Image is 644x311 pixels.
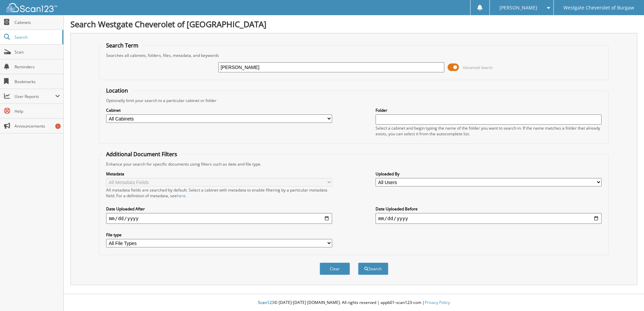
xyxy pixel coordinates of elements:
[103,150,181,158] legend: Additional Document Filters
[14,34,59,40] span: Search
[376,125,602,137] div: Select a cabinet and begin typing the name of the folder you want to search in. If the name match...
[14,94,55,99] span: User Reports
[14,64,60,70] span: Reminders
[103,98,605,103] div: Optionally limit your search to a particular cabinet or folder
[14,49,60,55] span: Scan
[103,161,605,167] div: Enhance your search for specific documents using filters such as date and file type.
[376,213,602,224] input: end
[106,206,332,212] label: Date Uploaded After
[103,42,142,49] legend: Search Term
[106,213,332,224] input: start
[64,295,644,311] div: © [DATE]-[DATE] [DOMAIN_NAME]. All rights reserved | appb01-scan123-com |
[177,193,186,199] a: here
[463,65,493,70] span: Advanced Search
[258,300,274,305] span: Scan123
[358,263,388,275] button: Search
[563,6,634,10] span: Westgate Cheverolet of Burgaw
[376,171,602,177] label: Uploaded By
[55,124,61,129] div: 1
[425,300,450,305] a: Privacy Policy
[106,187,332,199] div: All metadata fields are searched by default. Select a cabinet with metadata to enable filtering b...
[376,206,602,212] label: Date Uploaded Before
[14,79,60,84] span: Bookmarks
[14,20,60,25] span: Cabinets
[14,108,60,114] span: Help
[70,19,637,30] h1: Search Westgate Cheverolet of [GEOGRAPHIC_DATA]
[376,107,602,113] label: Folder
[103,53,605,58] div: Searches all cabinets, folders, files, metadata, and keywords
[7,3,57,12] img: scan123-logo-white.svg
[106,232,332,238] label: File type
[106,171,332,177] label: Metadata
[500,6,537,10] span: [PERSON_NAME]
[103,87,131,94] legend: Location
[320,263,350,275] button: Clear
[14,123,60,129] span: Announcements
[106,107,332,113] label: Cabinet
